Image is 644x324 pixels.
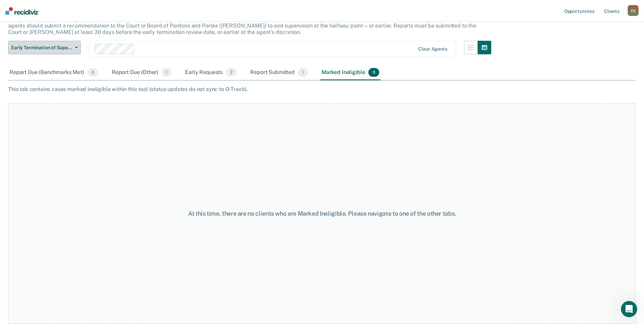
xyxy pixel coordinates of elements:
[11,45,72,51] span: Early Termination of Supervision
[110,65,173,80] div: Report Due (Other)1
[8,41,81,54] button: Early Termination of Supervision
[298,68,308,77] span: 1
[628,5,639,16] div: E Q
[320,65,381,80] div: Marked Ineligible0
[88,68,98,77] span: 0
[368,68,379,77] span: 0
[8,65,99,80] div: Report Due (Benchmarks Met)0
[418,46,447,52] div: Clear agents
[8,16,484,35] p: The [US_STATE] Sentencing Commission’s 2025 Adult Sentencing, Release, & Supervision Guidelines e...
[184,65,238,80] div: Early Requests2
[5,7,38,15] img: Recidiviz
[249,65,309,80] div: Report Submitted1
[162,68,171,77] span: 1
[165,210,479,217] div: At this time, there are no clients who are Marked Ineligible. Please navigate to one of the other...
[621,301,637,317] iframe: Intercom live chat
[8,86,636,92] div: This tab contains cases marked ineligible within this tool (status updates do not sync to O-Track).
[628,5,639,16] button: EQ
[226,68,237,77] span: 2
